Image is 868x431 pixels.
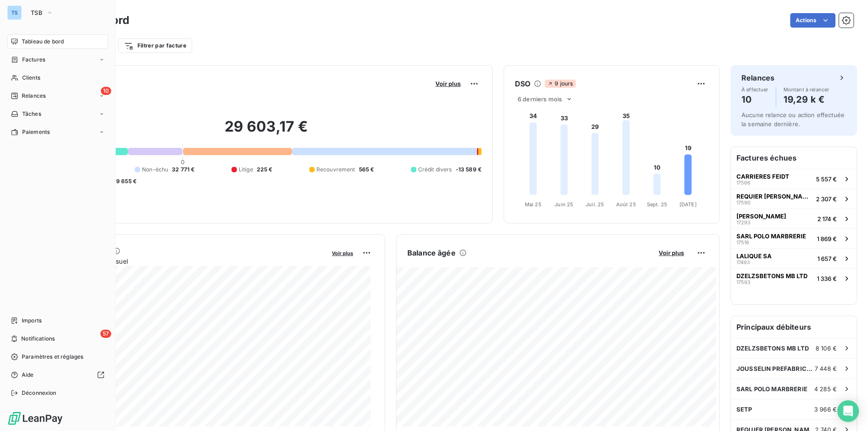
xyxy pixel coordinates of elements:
[816,195,837,203] span: 2 307 €
[407,247,456,258] h6: Balance âgée
[22,56,45,64] span: Factures
[647,201,667,208] tspan: Sept. 25
[456,166,481,174] span: -13 589 €
[22,38,64,46] span: Tableau de bord
[142,166,168,174] span: Non-échu
[316,166,355,174] span: Recouvrement
[7,368,108,382] a: Aide
[616,201,636,208] tspan: Août 25
[736,232,806,240] span: SARL POLO MARBRERIE
[736,193,812,200] span: REQUIER [PERSON_NAME]
[817,235,837,242] span: 1 869 €
[736,220,750,225] span: 17293
[515,78,530,89] h6: DSO
[736,365,815,372] span: JOUSSELIN PREFABRICATION SAS
[731,147,857,169] h6: Factures échues
[659,249,684,256] span: Voir plus
[181,158,184,166] span: 0
[239,166,253,174] span: Litige
[418,166,452,174] span: Crédit divers
[113,177,137,185] span: -9 655 €
[555,201,573,208] tspan: Juin 25
[51,256,325,266] span: Chiffre d'affaires mensuel
[736,279,750,285] span: 17593
[101,87,111,95] span: 10
[817,215,837,223] span: 2 174 €
[816,175,837,183] span: 5 557 €
[814,385,837,393] span: 4 285 €
[545,80,576,88] span: 9 jours
[731,208,857,228] button: [PERSON_NAME]172932 174 €
[679,201,697,208] tspan: [DATE]
[7,5,22,20] div: TS
[22,110,41,118] span: Tâches
[731,169,857,189] button: CARRIERES FEIDT175665 557 €
[525,201,542,208] tspan: Mai 25
[22,128,50,136] span: Paiements
[731,248,857,268] button: LALIQUE SA174931 657 €
[736,385,807,393] span: SARL POLO MARBRERIE
[731,228,857,248] button: SARL POLO MARBRERIE175161 869 €
[100,330,111,338] span: 57
[741,92,769,107] h4: 10
[736,345,809,352] span: DZELZSBETONS MB LTD
[814,406,837,413] span: 3 966 €
[815,365,837,372] span: 7 448 €
[257,166,273,174] span: 225 €
[31,9,42,16] span: TSB
[22,353,83,361] span: Paramètres et réglages
[22,317,42,325] span: Imports
[790,13,835,28] button: Actions
[7,411,63,426] img: Logo LeanPay
[816,345,837,352] span: 8 106 €
[736,406,752,413] span: SETP
[736,240,749,245] span: 17516
[783,87,830,92] span: Montant à relancer
[741,111,844,128] span: Aucune relance ou action effectuée la semaine dernière.
[736,173,789,180] span: CARRIERES FEIDT
[736,213,786,220] span: [PERSON_NAME]
[359,166,374,174] span: 565 €
[21,335,55,343] span: Notifications
[736,252,772,260] span: LALIQUE SA
[736,260,750,265] span: 17493
[586,201,604,208] tspan: Juil. 25
[817,255,837,262] span: 1 657 €
[329,249,356,257] button: Voir plus
[433,80,463,88] button: Voir plus
[518,95,562,103] span: 6 derniers mois
[22,92,46,100] span: Relances
[656,249,687,257] button: Voir plus
[22,74,40,82] span: Clients
[736,180,750,185] span: 17566
[837,400,859,422] div: Open Intercom Messenger
[22,389,57,397] span: Déconnexion
[731,268,857,288] button: DZELZSBETONS MB LTD175931 336 €
[741,72,774,83] h6: Relances
[51,118,481,145] h2: 29 603,17 €
[741,87,769,92] span: À effectuer
[731,189,857,208] button: REQUIER [PERSON_NAME]175902 307 €
[783,92,830,107] h4: 19,29 k €
[817,275,837,282] span: 1 336 €
[736,272,807,279] span: DZELZSBETONS MB LTD
[118,38,192,53] button: Filtrer par facture
[731,316,857,338] h6: Principaux débiteurs
[332,250,353,256] span: Voir plus
[435,80,461,87] span: Voir plus
[736,200,750,205] span: 17590
[172,166,194,174] span: 32 771 €
[22,371,34,379] span: Aide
